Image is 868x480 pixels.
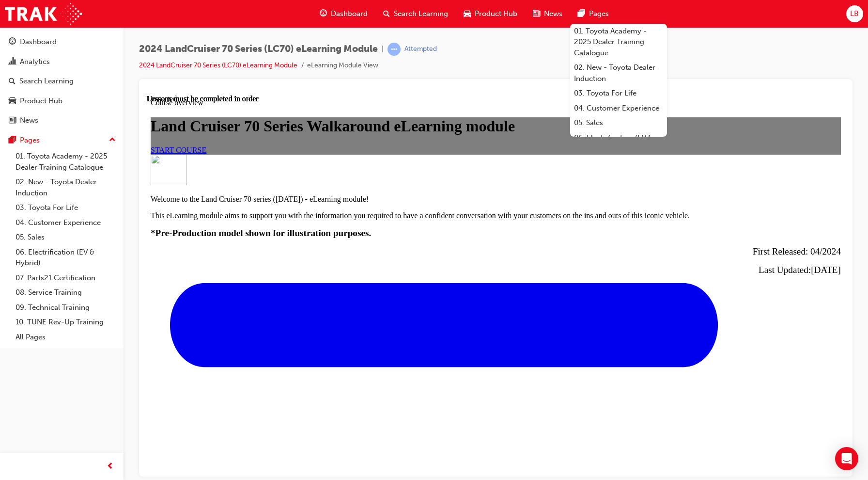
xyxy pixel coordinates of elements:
li: eLearning Module View [307,60,378,71]
span: chart-icon [9,58,16,66]
div: Open Intercom Messenger [835,447,858,470]
a: 02. New - Toyota Dealer Induction [12,175,120,200]
a: 05. Sales [570,115,667,130]
span: search-icon [383,8,390,20]
a: pages-iconPages [570,4,617,24]
button: DashboardAnalyticsSearch LearningProduct HubNews [4,31,120,131]
span: LB [850,8,859,19]
a: START COURSE [4,51,60,60]
a: 07. Parts21 Certification [12,271,120,286]
span: news-icon [9,116,16,125]
span: search-icon [9,77,15,86]
button: LB [846,5,863,22]
strong: *Pre-Production model shown for illustration purposes. [4,133,224,144]
div: Attempted [404,45,437,54]
span: Search Learning [394,8,448,19]
span: Dashboard [331,8,368,19]
span: Last Updated:[DATE] [612,170,694,180]
div: Dashboard [20,36,57,48]
div: Analytics [20,56,50,67]
a: 04. Customer Experience [570,101,667,116]
span: news-icon [533,8,540,20]
span: First Released: 04/2024 [606,152,694,162]
a: All Pages [12,330,120,345]
a: 09. Technical Training [12,300,120,315]
a: Dashboard [4,33,120,51]
span: 2024 LandCruiser 70 Series (LC70) eLearning Module [139,44,378,55]
span: learningRecordVerb_ATTEMPT-icon [387,43,401,56]
a: guage-iconDashboard [312,4,375,24]
span: guage-icon [320,8,327,20]
p: This eLearning module aims to support you with the information you required to have a confident c... [4,117,694,126]
a: News [4,112,120,129]
div: Product Hub [20,96,62,107]
a: 03. Toyota For Life [570,86,667,101]
a: 06. Electrification (EV & Hybrid) [12,245,120,271]
h1: Land Cruiser 70 Series Walkaround eLearning module [4,23,694,41]
a: 05. Sales [12,230,120,245]
a: 03. Toyota For Life [12,200,120,215]
span: pages-icon [578,8,585,20]
span: News [544,8,562,19]
div: News [20,115,38,126]
a: 06. Electrification (EV & Hybrid) [570,130,667,156]
a: 10. TUNE Rev-Up Training [12,315,120,330]
span: | [382,44,384,55]
span: prev-icon [107,461,114,473]
a: car-iconProduct Hub [456,4,525,24]
a: Search Learning [4,72,120,90]
a: 01. Toyota Academy - 2025 Dealer Training Catalogue [570,24,667,61]
a: search-iconSearch Learning [375,4,456,24]
span: Pages [589,8,609,19]
a: 2024 LandCruiser 70 Series (LC70) eLearning Module [139,61,297,69]
a: Product Hub [4,92,120,110]
a: Analytics [4,53,120,71]
a: 01. Toyota Academy - 2025 Dealer Training Catalogue [12,149,120,175]
span: pages-icon [9,136,16,145]
span: Product Hub [475,8,517,19]
img: Trak [5,3,82,25]
div: Pages [20,135,40,146]
a: news-iconNews [525,4,570,24]
a: 08. Service Training [12,285,120,300]
span: car-icon [9,97,16,106]
span: up-icon [109,134,116,146]
span: car-icon [464,8,471,20]
button: Pages [4,131,120,149]
a: 02. New - Toyota Dealer Induction [570,60,667,86]
p: Welcome to the Land Cruiser 70 series ([DATE]) - eLearning module! [4,100,694,109]
a: 04. Customer Experience [12,215,120,230]
div: Search Learning [19,76,74,87]
span: guage-icon [9,38,16,47]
